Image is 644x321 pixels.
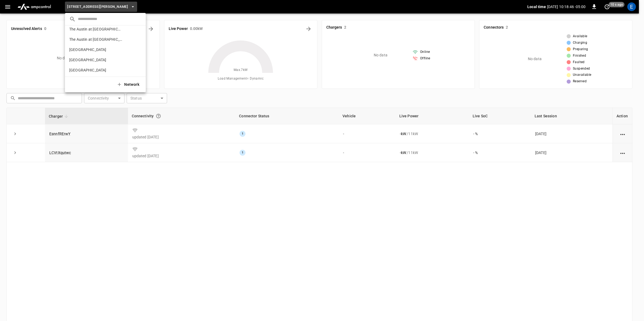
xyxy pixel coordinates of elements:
p: The Austin at [GEOGRAPHIC_DATA] 2 [69,37,123,42]
p: [GEOGRAPHIC_DATA] [69,47,122,52]
p: [GEOGRAPHIC_DATA] [69,67,123,73]
p: [GEOGRAPHIC_DATA] [69,57,123,63]
p: The Austin at [GEOGRAPHIC_DATA] 1 [69,26,122,32]
button: Network [113,79,144,90]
